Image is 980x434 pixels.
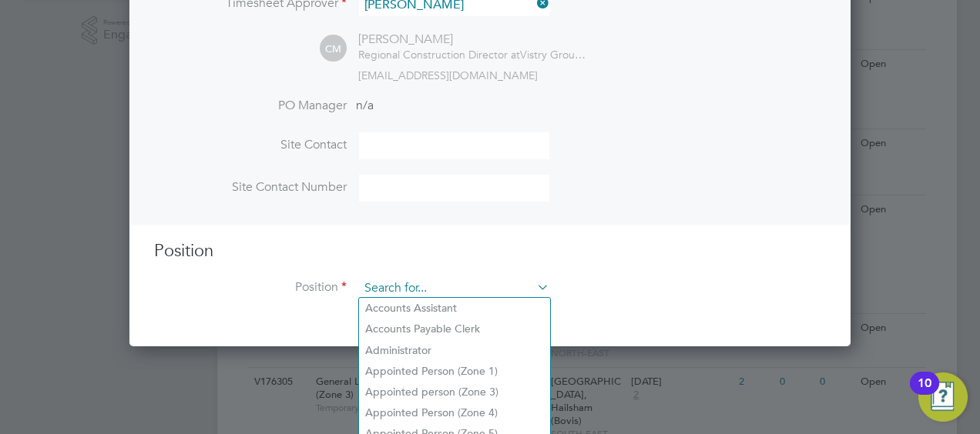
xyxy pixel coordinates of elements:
div: Vistry Group Plc [358,48,589,62]
h3: Position [154,240,826,262]
button: Open Resource Center, 10 new notifications [918,372,968,422]
input: Search for... [359,277,549,300]
li: Appointed Person (Zone 4) [359,402,550,423]
li: Administrator [359,340,550,361]
label: PO Manager [154,98,347,114]
span: n/a [356,98,374,113]
label: Position [154,279,347,295]
li: Accounts Assistant [359,298,550,319]
li: Appointed person (Zone 3) [359,382,550,402]
div: [PERSON_NAME] [358,32,589,48]
label: Site Contact [154,137,347,153]
span: [EMAIL_ADDRESS][DOMAIN_NAME] [358,68,538,82]
label: Site Contact Number [154,179,347,195]
div: 10 [918,383,931,403]
li: Accounts Payable Clerk [359,319,550,339]
span: CM [320,35,347,62]
span: Regional Construction Director at [358,48,520,62]
li: Appointed Person (Zone 1) [359,361,550,382]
